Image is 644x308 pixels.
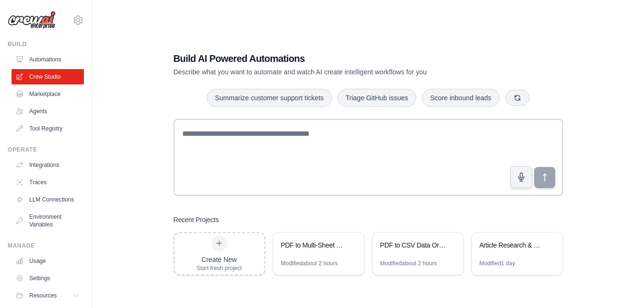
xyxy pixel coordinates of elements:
a: Crew Studio [12,69,84,84]
a: Settings [12,271,84,286]
div: Article Research & Writing Automation [480,240,545,250]
div: Operate [8,146,84,154]
a: Marketplace [12,86,84,102]
iframe: Chat Widget [596,262,644,308]
a: Agents [12,104,84,119]
div: Modified about 2 hours [380,260,437,267]
a: Traces [12,175,84,190]
button: Score inbound leads [422,89,500,107]
div: Modified about 2 hours [281,260,338,267]
a: LLM Connections [12,192,84,207]
div: PDF to Multi-Sheet CSV Converter [281,240,347,250]
span: Resources [29,292,57,299]
h1: Build AI Powered Automations [174,52,496,65]
div: Start fresh project [197,264,242,272]
div: PDF to CSV Data Organizer [380,240,446,250]
h3: Recent Projects [174,215,219,225]
img: Logo [8,11,56,29]
button: Summarize customer support tickets [207,89,331,107]
div: Create New [197,255,242,264]
button: Triage GitHub issues [338,89,416,107]
a: Usage [12,253,84,269]
div: Manage [8,242,84,249]
a: Integrations [12,157,84,173]
button: Get new suggestions [505,90,529,106]
button: Click to speak your automation idea [510,166,532,188]
button: Resources [12,288,84,303]
div: Build [8,40,84,48]
a: Automations [12,52,84,67]
p: Describe what you want to automate and watch AI create intelligent workflows for you [174,67,496,77]
a: Tool Registry [12,121,84,136]
div: Modified 1 day [480,260,515,267]
a: Environment Variables [12,209,84,232]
